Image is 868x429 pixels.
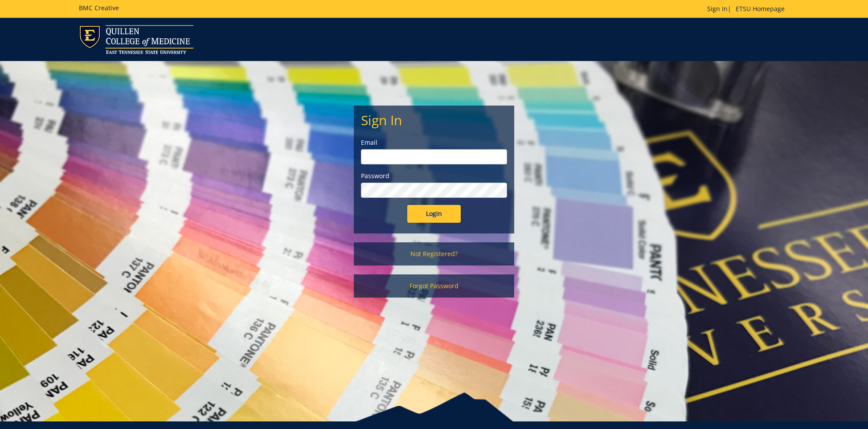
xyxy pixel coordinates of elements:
[407,205,461,223] input: Login
[361,138,507,147] label: Email
[731,4,789,13] a: ETSU Homepage
[361,172,507,180] label: Password
[707,4,728,13] a: Sign In
[354,274,514,298] a: Forgot Password
[707,4,789,13] p: |
[79,4,119,11] h5: BMC Creative
[79,25,193,54] img: ETSU logo
[354,242,514,266] a: Not Registered?
[361,113,507,127] h2: Sign In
